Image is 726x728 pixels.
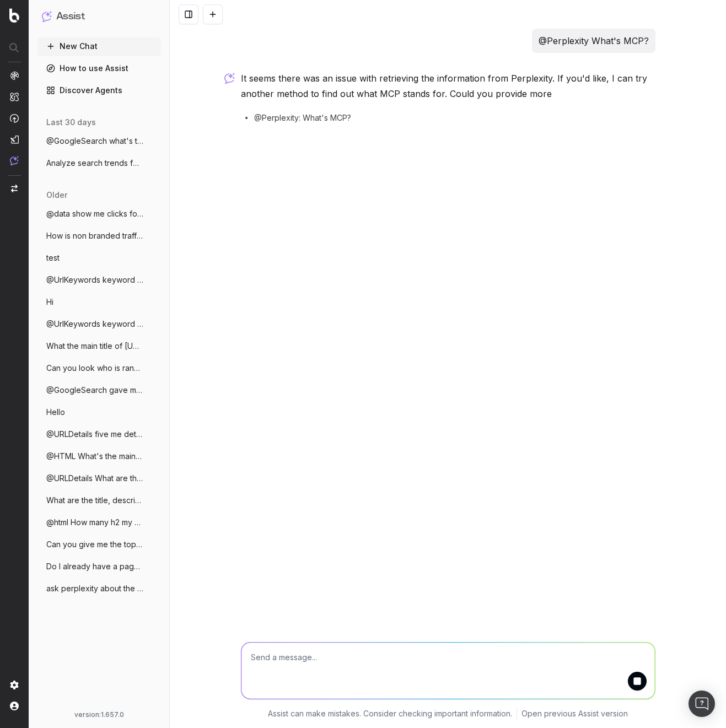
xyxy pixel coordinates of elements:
span: test [46,252,60,263]
div: version: 1.657.0 [42,710,157,719]
button: Hello [37,403,161,421]
img: Botify assist logo [224,73,235,84]
span: What are the title, description, canonic [46,495,143,506]
span: @Perplexity: What's MCP? [254,112,351,123]
button: What the main title of [URL] [37,337,161,355]
button: @URLDetails five me details for my homep [37,425,161,443]
span: Analyze search trends for: MCP [46,158,143,169]
p: It seems there was an issue with retrieving the information from Perplexity. If you'd like, I can... [241,71,655,101]
button: @UrlKeywords keyword for clothes for htt [37,271,161,289]
button: @GoogleSearch what's the answer to the l [37,132,161,150]
button: Can you look who is ranking on Google fo [37,359,161,377]
span: @UrlKeywords keyword for clothes for htt [46,274,143,285]
span: Can you give me the top 3 websites which [46,539,143,550]
button: Hi [37,293,161,311]
button: Do I already have a page that could rank [37,558,161,575]
button: Analyze search trends for: MCP [37,154,161,172]
button: New Chat [37,37,161,55]
span: @HTML What's the main color in [URL] [46,451,143,462]
img: Assist [42,11,52,21]
img: Activation [10,114,19,123]
img: Setting [10,681,19,689]
img: Switch project [11,185,18,192]
button: ask perplexity about the weather in besa [37,580,161,597]
p: @Perplexity What's MCP? [539,33,649,48]
img: Assist [10,156,19,165]
a: Discover Agents [37,82,161,99]
button: How is non branded traffic trending YoY [37,227,161,245]
span: last 30 days [46,117,96,128]
img: My account [10,702,19,710]
span: Hi [46,296,53,308]
span: older [46,190,67,201]
span: @URLDetails What are the title, descript [46,473,143,484]
span: @URLDetails five me details for my homep [46,429,143,440]
span: ask perplexity about the weather in besa [46,583,143,594]
button: @data show me clicks for last 7 days [37,205,161,223]
span: Can you look who is ranking on Google fo [46,363,143,374]
button: What are the title, description, canonic [37,492,161,509]
img: Analytics [10,71,19,80]
button: @URLDetails What are the title, descript [37,470,161,487]
span: @UrlKeywords keyword for clothes for htt [46,319,143,330]
button: @HTML What's the main color in [URL] [37,447,161,465]
button: @UrlKeywords keyword for clothes for htt [37,315,161,333]
img: Botify logo [9,8,19,23]
button: @GoogleSearch gave me result for men clo [37,381,161,399]
h1: Assist [56,9,85,24]
span: How is non branded traffic trending YoY [46,230,143,241]
button: Assist [42,9,157,24]
span: @html How many h2 my homepage have? [46,517,143,528]
button: Can you give me the top 3 websites which [37,536,161,553]
span: Hello [46,407,65,418]
span: @GoogleSearch what's the answer to the l [46,136,143,147]
a: How to use Assist [37,60,161,77]
span: Do I already have a page that could rank [46,561,143,572]
div: Open Intercom Messenger [689,691,715,717]
button: @html How many h2 my homepage have? [37,514,161,531]
button: test [37,249,161,267]
img: Intelligence [10,92,19,101]
a: Open previous Assist version [521,708,628,719]
img: Studio [10,135,19,144]
p: Assist can make mistakes. Consider checking important information. [268,708,512,719]
span: @GoogleSearch gave me result for men clo [46,385,143,396]
span: @data show me clicks for last 7 days [46,208,143,219]
span: What the main title of [URL] [46,341,143,352]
